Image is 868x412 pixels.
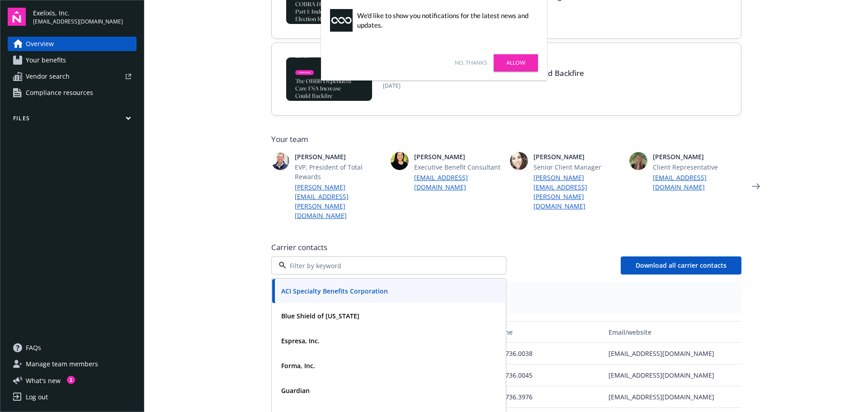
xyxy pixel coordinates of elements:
span: Your benefits [26,53,66,67]
a: Overview [8,37,137,51]
img: photo [510,152,528,170]
span: [PERSON_NAME] [653,152,741,161]
div: Email/website [609,327,737,337]
a: FAQs [8,341,137,355]
button: Email/website [605,321,741,343]
a: Manage team members [8,357,137,371]
img: navigator-logo.svg [8,8,26,26]
span: Plan types [278,289,734,297]
button: Phone [489,321,605,343]
input: Filter by keyword [286,261,488,270]
div: 858.736.3976 [489,386,605,408]
span: Carrier contacts [271,242,741,253]
a: [PERSON_NAME][EMAIL_ADDRESS][PERSON_NAME][DOMAIN_NAME] [533,173,622,211]
span: Your team [271,134,741,145]
a: Vendor search [8,69,137,84]
div: Phone [493,327,601,337]
strong: Espresa, Inc. [281,336,320,345]
a: Next [749,179,763,194]
span: [DATE] [383,82,584,90]
div: 858.736.0045 [489,365,605,386]
div: 858.736.0038 [489,343,605,365]
a: Your benefits [8,53,137,67]
strong: Blue Shield of [US_STATE] [281,312,359,320]
span: Compliance resources [26,85,93,100]
button: Files [8,114,137,126]
a: [PERSON_NAME][EMAIL_ADDRESS][PERSON_NAME][DOMAIN_NAME] [295,182,383,220]
strong: Forma, Inc. [281,361,315,370]
img: BLOG-Card Image - Compliance - OBBB Dep Care FSA - 08-01-25.jpg [286,57,372,101]
span: FAQs [26,341,41,355]
button: Exelixis, Inc.[EMAIL_ADDRESS][DOMAIN_NAME] [33,8,137,26]
img: photo [391,152,409,170]
span: Exelixis, Inc. [33,8,123,18]
div: [EMAIL_ADDRESS][DOMAIN_NAME] [605,343,741,365]
div: [EMAIL_ADDRESS][DOMAIN_NAME] [605,386,741,408]
span: Senior Client Manager [533,162,622,172]
a: [EMAIL_ADDRESS][DOMAIN_NAME] [414,173,503,192]
div: 1 [67,376,75,384]
button: Download all carrier contacts [621,256,741,275]
span: Vendor search [26,69,70,84]
div: Log out [26,390,48,404]
span: [PERSON_NAME] [295,152,383,161]
span: [PERSON_NAME] [414,152,503,161]
div: [EMAIL_ADDRESS][DOMAIN_NAME] [605,365,741,386]
span: Download all carrier contacts [636,261,726,270]
img: photo [271,152,289,170]
button: What's new1 [8,376,75,385]
span: Manage team members [26,357,98,371]
div: We'd like to show you notifications for the latest news and updates. [357,11,533,30]
a: No, thanks [455,59,487,67]
span: [EMAIL_ADDRESS][DOMAIN_NAME] [33,18,123,26]
a: [EMAIL_ADDRESS][DOMAIN_NAME] [653,173,741,192]
span: Client Representative [653,162,741,172]
span: [PERSON_NAME] [533,152,622,161]
a: Allow [494,54,538,71]
img: photo [629,152,647,170]
span: Executive Benefit Consultant [414,162,503,172]
a: Compliance resources [8,85,137,100]
span: EVP, President of Total Rewards [295,162,383,181]
span: Care Support - (N/A) [278,297,734,307]
strong: Guardian [281,386,310,395]
span: What ' s new [26,376,61,385]
span: Overview [26,37,54,51]
strong: ACI Specialty Benefits Corporation [281,287,388,295]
